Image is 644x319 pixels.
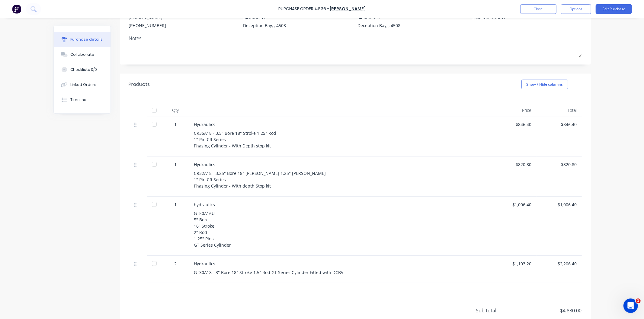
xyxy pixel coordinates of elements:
[537,104,582,116] div: Total
[167,161,184,168] div: 1
[496,201,532,208] div: $1,006.40
[636,298,641,303] span: 1
[54,62,111,77] button: Checklists 0/0
[194,210,486,248] div: GT50A16U 5" Bore 16" Stroke 2" Rod 1.25" Pins GT Series Cylinder
[541,121,577,128] div: $846.40
[194,121,486,128] div: Hydraulics
[541,161,577,168] div: $820.80
[623,298,638,313] iframe: Intercom live chat
[521,307,582,314] span: $4,880.00
[70,97,86,103] div: Timeline
[496,261,532,267] div: $1,103.20
[129,35,582,42] div: Notes
[167,121,184,128] div: 1
[194,130,486,149] div: CR35A18 - 3.5" Bore 18" Stroke 1.25" Rod 1" Pin CR Series Phasing Cylinder - With Depth stop kit
[243,22,286,29] div: Deception Bay, , 4508
[472,14,547,28] textarea: 5500 tuner rams
[541,261,577,267] div: $2,206.40
[129,22,166,29] div: [PHONE_NUMBER]
[54,92,111,107] button: Timeline
[129,81,150,88] div: Products
[278,6,329,12] div: Purchase Order #536 -
[194,269,486,276] div: GT30A18 - 3" Bore 18" Stroke 1.5" Rod GT Series Cylinder Fitted with DCBV
[561,4,591,14] button: Options
[54,47,111,62] button: Collaborate
[476,307,521,314] span: Sub total
[496,161,532,168] div: $820.80
[167,201,184,208] div: 1
[194,201,486,208] div: hydraulics
[54,77,111,92] button: Linked Orders
[54,32,111,47] button: Purchase details
[70,82,96,87] div: Linked Orders
[520,4,556,14] button: Close
[70,37,103,42] div: Purchase details
[330,6,366,12] a: [PERSON_NAME]
[194,261,486,267] div: Hydraulics
[357,22,400,29] div: Deception Bay, , 4508
[12,5,21,14] img: Factory
[194,170,486,189] div: CR32A18 - 3.25" Bore 18" [PERSON_NAME] 1.25" [PERSON_NAME] 1" Pin CR Series Phasing Cylinder - Wi...
[521,80,568,89] button: Show / Hide columns
[596,4,632,14] button: Edit Purchase
[70,52,94,57] div: Collaborate
[162,104,189,116] div: Qty
[194,161,486,168] div: Hydraulics
[491,104,537,116] div: Price
[167,261,184,267] div: 2
[70,67,97,72] div: Checklists 0/0
[541,201,577,208] div: $1,006.40
[496,121,532,128] div: $846.40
